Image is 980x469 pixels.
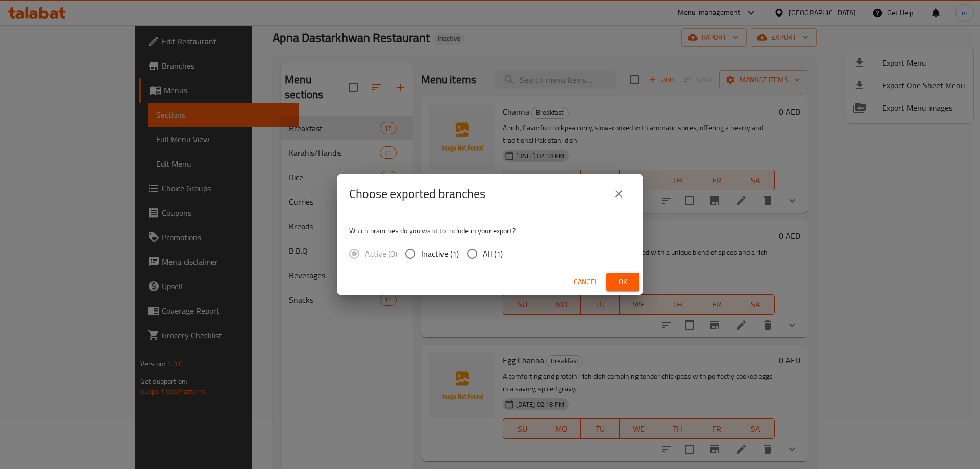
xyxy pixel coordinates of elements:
[615,276,631,288] span: Ok
[570,273,602,291] button: Cancel
[421,248,459,260] span: Inactive (1)
[349,226,631,236] p: Which branches do you want to include in your export?
[606,182,631,206] button: close
[483,248,503,260] span: All (1)
[574,276,598,288] span: Cancel
[606,273,639,291] button: Ok
[365,248,397,260] span: Active (0)
[349,186,485,202] h2: Choose exported branches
